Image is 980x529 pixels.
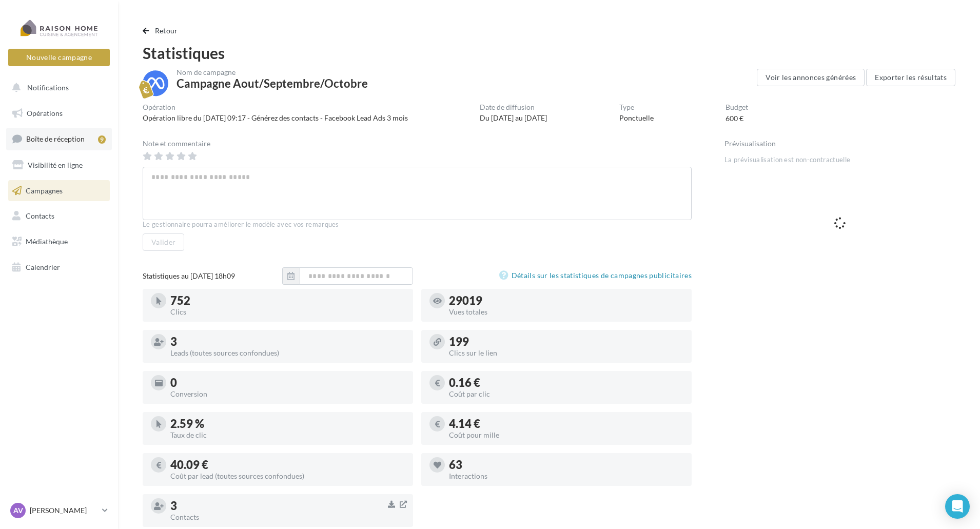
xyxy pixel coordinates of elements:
[6,128,112,150] a: Boîte de réception9
[26,186,63,194] span: Campagnes
[449,336,683,347] div: 199
[449,349,683,357] div: Clics sur le lien
[6,231,112,252] a: Médiathèque
[177,78,368,89] div: Campagne Aout/Septembre/Octobre
[6,180,112,202] a: Campagnes
[449,390,683,398] div: Coût par clic
[155,26,178,35] span: Retour
[170,308,405,316] div: Clics
[480,104,547,111] div: Date de diffusion
[619,113,654,123] div: Ponctuelle
[170,295,405,306] div: 752
[499,269,692,282] a: Détails sur les statistiques de campagnes publicitaires
[13,505,23,516] span: AV
[619,104,654,111] div: Type
[170,390,405,398] div: Conversion
[6,154,112,176] a: Visibilité en ligne
[480,113,547,123] div: Du [DATE] au [DATE]
[449,459,683,471] div: 63
[449,308,683,316] div: Vues totales
[27,83,69,92] span: Notifications
[170,473,405,480] div: Coût par lead (toutes sources confondues)
[726,104,748,111] div: Budget
[757,69,865,86] button: Voir les annonces générées
[143,113,408,123] div: Opération libre du [DATE] 09:17 - Générez des contacts - Facebook Lead Ads 3 mois
[177,69,368,76] div: Nom de campagne
[98,135,106,144] div: 9
[726,113,743,124] div: 600 €
[26,237,68,246] span: Médiathèque
[6,205,112,227] a: Contacts
[8,49,110,66] button: Nouvelle campagne
[449,418,683,429] div: 4.14 €
[945,494,970,519] div: Open Intercom Messenger
[170,432,405,439] div: Taux de clic
[26,263,60,271] span: Calendrier
[724,140,955,147] div: Prévisualisation
[143,45,955,61] div: Statistiques
[866,69,955,86] button: Exporter les résultats
[26,211,54,220] span: Contacts
[170,514,405,521] div: Contacts
[449,377,683,388] div: 0.16 €
[26,134,85,143] span: Boîte de réception
[143,104,408,111] div: Opération
[170,349,405,357] div: Leads (toutes sources confondues)
[6,103,112,124] a: Opérations
[170,336,405,347] div: 3
[143,25,182,37] button: Retour
[28,161,83,169] span: Visibilité en ligne
[170,377,405,388] div: 0
[27,109,63,117] span: Opérations
[449,295,683,306] div: 29019
[6,77,108,99] button: Notifications
[143,233,184,251] button: Valider
[170,459,405,471] div: 40.09 €
[170,500,405,512] div: 3
[6,257,112,278] a: Calendrier
[8,501,110,520] a: AV [PERSON_NAME]
[449,473,683,480] div: Interactions
[143,220,692,229] div: Le gestionnaire pourra améliorer le modèle avec vos remarques
[170,418,405,429] div: 2.59 %
[143,140,692,147] div: Note et commentaire
[143,271,282,281] div: Statistiques au [DATE] 18h09
[449,432,683,439] div: Coût pour mille
[30,505,98,516] p: [PERSON_NAME]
